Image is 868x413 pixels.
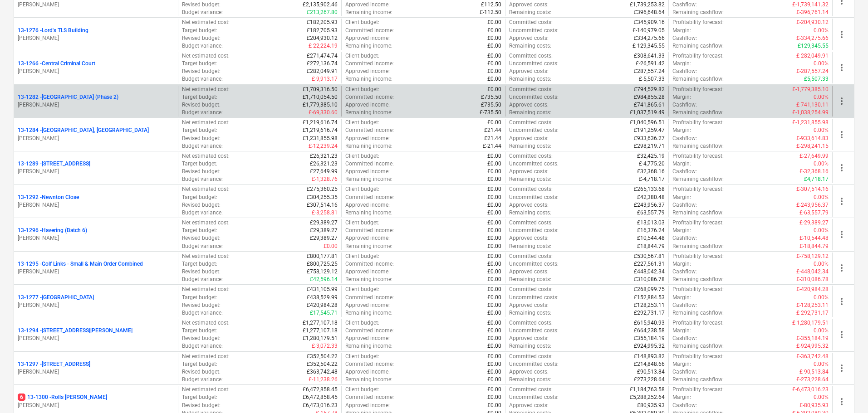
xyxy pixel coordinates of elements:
p: £334,275.66 [634,34,665,42]
p: £0.00 [487,152,501,160]
p: £271,474.74 [307,52,338,60]
p: Cashflow : [672,168,697,175]
p: Uncommitted costs : [509,93,559,101]
p: [PERSON_NAME] [18,301,174,309]
p: £18,844.79 [637,243,665,250]
p: Profitability forecast : [672,19,724,26]
div: 13-1277 -[GEOGRAPHIC_DATA][PERSON_NAME] [18,294,174,309]
p: £0.00 [487,86,501,93]
p: Budget variance : [182,109,223,117]
p: Approved income : [345,201,390,209]
p: £213,267.80 [307,9,338,16]
p: Approved costs : [509,68,549,75]
p: £26,321.23 [310,152,338,160]
p: Approved income : [345,101,390,109]
p: £0.00 [487,175,501,183]
p: Approved income : [345,168,390,175]
p: £304,255.35 [307,194,338,201]
p: Committed income : [345,27,394,34]
p: [PERSON_NAME] [18,101,174,109]
span: 6 [18,394,25,401]
p: £191,259.47 [634,126,665,134]
p: £-29,389.27 [799,219,829,227]
p: £-741,130.11 [796,101,829,109]
p: £-22,224.19 [309,42,338,50]
p: £275,360.25 [307,185,338,193]
p: £308,641.33 [634,52,665,60]
p: Margin : [672,227,691,234]
p: Budget variance : [182,9,223,16]
p: Cashflow : [672,68,697,75]
p: 13-1295 - Golf Links - Small & Main Order Combined [18,260,143,268]
p: Committed costs : [509,119,553,126]
p: £-1,038,254.99 [792,109,829,117]
p: Committed income : [345,60,394,68]
p: Uncommitted costs : [509,227,559,234]
p: £530,567.81 [634,253,665,260]
p: £-1,779,385.10 [792,86,829,93]
p: Net estimated cost : [182,253,230,260]
div: 13-1282 -[GEOGRAPHIC_DATA] (Phase 2)[PERSON_NAME] [18,93,174,109]
p: £0.00 [487,34,501,42]
p: 0.00% [814,227,829,234]
p: £1,219,616.74 [303,119,338,126]
p: Budget variance : [182,75,223,83]
p: £0.00 [487,243,501,250]
p: £-32,368.16 [799,168,829,175]
p: Net estimated cost : [182,185,230,193]
p: [PERSON_NAME] [18,1,174,9]
p: Approved costs : [509,34,549,42]
p: Approved income : [345,1,390,9]
p: Profitability forecast : [672,219,724,227]
div: 13-1276 -Lord's TLS Building[PERSON_NAME] [18,27,174,42]
p: £-1,328.76 [312,175,338,183]
p: £63,557.79 [637,209,665,217]
p: Uncommitted costs : [509,194,559,201]
p: £243,956.37 [634,201,665,209]
p: Approved income : [345,135,390,142]
p: [PERSON_NAME] [18,335,174,342]
p: £933,636.27 [634,135,665,142]
p: Margin : [672,160,691,168]
p: Remaining cashflow : [672,142,724,150]
p: £0.00 [487,201,501,209]
p: £0.00 [487,160,501,168]
p: £0.00 [487,19,501,26]
p: 0.00% [814,126,829,134]
p: £272,136.74 [307,60,338,68]
p: £0.00 [487,27,501,34]
p: £-4,775.20 [639,160,665,168]
p: £800,177.81 [307,253,338,260]
span: more_vert [836,29,847,40]
p: [PERSON_NAME] [18,34,174,42]
p: £0.00 [487,209,501,217]
p: £0.00 [487,253,501,260]
p: Remaining costs : [509,175,551,183]
p: Remaining income : [345,9,392,16]
p: £265,133.68 [634,185,665,193]
p: £1,219,616.74 [303,126,338,134]
p: £287,557.24 [634,68,665,75]
p: Committed income : [345,194,394,201]
p: Net estimated cost : [182,52,230,60]
p: [PERSON_NAME] [18,201,174,209]
p: Remaining income : [345,142,392,150]
p: Client budget : [345,119,379,126]
p: £307,514.16 [307,201,338,209]
p: £-10,544.48 [799,234,829,242]
p: [PERSON_NAME] [18,168,174,175]
p: Margin : [672,126,691,134]
p: Remaining income : [345,175,392,183]
p: £29,389.27 [310,219,338,227]
p: £345,909.16 [634,19,665,26]
p: £0.00 [487,185,501,193]
p: £13,013.03 [637,219,665,227]
p: £0.00 [487,68,501,75]
p: Remaining costs : [509,75,551,83]
p: £1,040,596.51 [630,119,665,126]
p: £-396,761.14 [796,9,829,16]
p: £182,705.93 [307,27,338,34]
p: [PERSON_NAME] [18,68,174,75]
p: Net estimated cost : [182,119,230,126]
p: Target budget : [182,27,217,34]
